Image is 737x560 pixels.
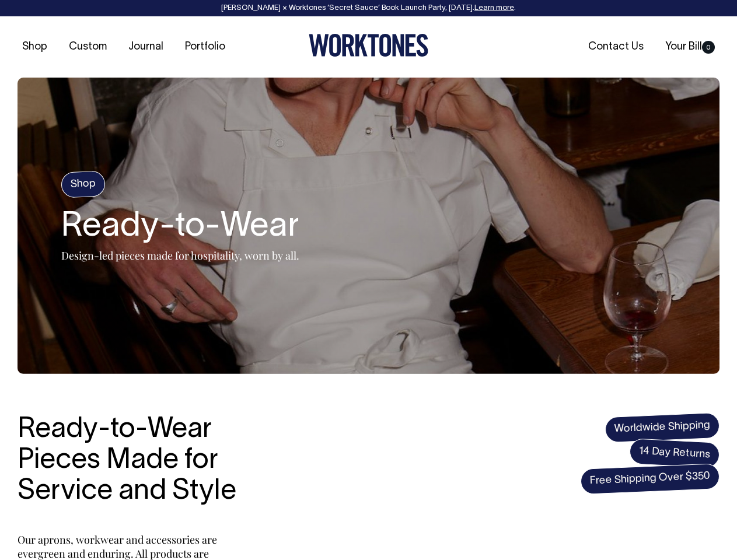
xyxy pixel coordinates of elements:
a: Contact Us [584,37,648,57]
span: Free Shipping Over $350 [580,463,720,495]
h1: Ready-to-Wear [61,209,299,246]
p: Design-led pieces made for hospitality, worn by all. [61,249,299,262]
a: Learn more [474,5,514,12]
a: Your Bill0 [661,37,719,57]
a: Shop [18,37,52,57]
span: Worldwide Shipping [605,412,720,443]
a: Portfolio [180,37,230,57]
div: [PERSON_NAME] × Worktones ‘Secret Sauce’ Book Launch Party, [DATE]. . [12,4,725,12]
span: 0 [702,41,715,54]
h3: Ready-to-Wear Pieces Made for Service and Style [18,415,245,507]
h4: Shop [61,170,106,198]
a: Journal [124,37,168,57]
a: Custom [64,37,111,57]
span: 14 Day Returns [629,438,720,468]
